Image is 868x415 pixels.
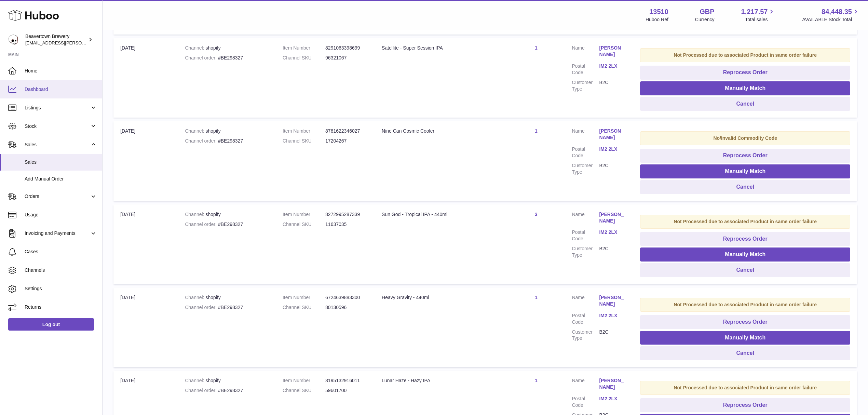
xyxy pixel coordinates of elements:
td: [DATE] [113,38,178,118]
strong: Channel order [185,222,218,227]
dt: Item Number [283,377,325,384]
div: #BE298327 [185,55,269,61]
dd: 8195132916011 [325,377,368,384]
dt: Name [572,128,599,143]
dt: Item Number [283,211,325,218]
button: Cancel [640,263,850,277]
dd: 6724639883300 [325,294,368,301]
a: [PERSON_NAME] [599,211,626,224]
a: IM2 2LX [599,312,626,319]
dt: Postal Code [572,312,599,325]
a: [PERSON_NAME] [599,128,626,141]
div: #BE298327 [185,387,269,394]
a: 1 [535,378,538,383]
a: IM2 2LX [599,396,626,402]
dd: 96321067 [325,55,368,61]
span: Channels [25,267,97,273]
div: Beavertown Brewery [25,33,87,46]
dt: Customer Type [572,162,599,175]
td: [DATE] [113,204,178,284]
button: Reprocess Order [640,149,850,163]
strong: Not Processed due to associated Product in same order failure [674,52,817,58]
dd: 11637035 [325,221,368,228]
div: shopify [185,377,269,384]
div: Heavy Gravity - 440ml [382,294,500,301]
span: [EMAIL_ADDRESS][PERSON_NAME][DOMAIN_NAME] [25,40,137,45]
span: Add Manual Order [25,176,97,182]
span: Invoicing and Payments [25,230,90,237]
span: 84,448.35 [822,7,852,16]
strong: Not Processed due to associated Product in same order failure [674,302,817,307]
strong: Channel [185,128,205,134]
dd: 8781622346027 [325,128,368,134]
dd: B2C [599,79,626,92]
div: Satellite - Super Session IPA [382,45,500,51]
span: Settings [25,285,97,292]
dt: Channel SKU [283,387,325,394]
dt: Name [572,294,599,309]
span: Cases [25,249,97,255]
strong: Channel [185,45,205,51]
span: Sales [25,142,90,148]
div: Sun God - Tropical IPA - 440ml [382,211,500,218]
strong: Channel [185,212,205,217]
button: Cancel [640,180,850,194]
dd: 80130596 [325,304,368,311]
dt: Postal Code [572,396,599,409]
a: Log out [8,318,94,331]
td: [DATE] [113,121,178,201]
dd: B2C [599,329,626,342]
button: Reprocess Order [640,232,850,246]
dd: 8272995287339 [325,211,368,218]
dt: Item Number [283,45,325,51]
div: Lunar Haze - Hazy IPA [382,377,500,384]
dt: Item Number [283,294,325,301]
a: [PERSON_NAME] [599,377,626,390]
dd: B2C [599,162,626,175]
button: Cancel [640,346,850,360]
div: #BE298327 [185,304,269,311]
a: 84,448.35 AVAILABLE Stock Total [802,7,860,23]
span: AVAILABLE Stock Total [802,16,860,23]
button: Reprocess Order [640,398,850,412]
dt: Channel SKU [283,138,325,144]
button: Reprocess Order [640,66,850,80]
div: Nine Can Cosmic Cooler [382,128,500,134]
a: [PERSON_NAME] [599,294,626,307]
strong: Channel order [185,138,218,144]
div: #BE298327 [185,221,269,228]
div: #BE298327 [185,138,269,144]
dd: 59601700 [325,387,368,394]
dt: Customer Type [572,245,599,258]
strong: Channel order [185,388,218,393]
a: 3 [535,212,538,217]
span: Stock [25,123,90,130]
a: IM2 2LX [599,229,626,236]
dt: Postal Code [572,229,599,242]
span: Home [25,68,97,74]
div: shopify [185,128,269,134]
div: shopify [185,211,269,218]
span: Usage [25,212,97,218]
button: Reprocess Order [640,315,850,329]
dd: B2C [599,245,626,258]
span: Listings [25,105,90,111]
strong: Not Processed due to associated Product in same order failure [674,219,817,224]
span: Orders [25,193,90,200]
a: [PERSON_NAME] [599,45,626,58]
button: Cancel [640,97,850,111]
a: 1 [535,295,538,300]
dt: Item Number [283,128,325,134]
strong: GBP [700,7,714,16]
dt: Customer Type [572,79,599,92]
a: 1 [535,128,538,134]
a: 1,217.57 Total sales [741,7,776,23]
dt: Channel SKU [283,55,325,61]
div: Huboo Ref [646,16,668,23]
img: kit.lowe@beavertownbrewery.co.uk [8,35,18,45]
div: shopify [185,294,269,301]
a: 1 [535,45,538,51]
dt: Customer Type [572,329,599,342]
a: IM2 2LX [599,146,626,152]
strong: Channel [185,295,205,300]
